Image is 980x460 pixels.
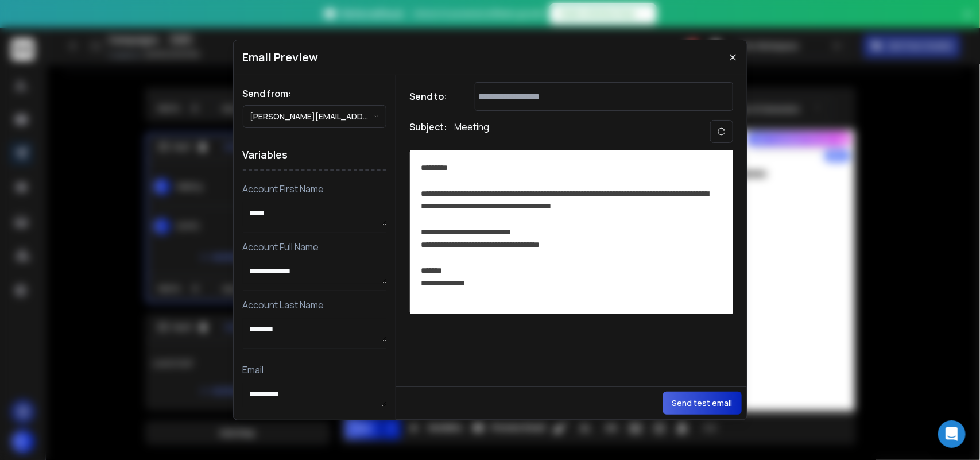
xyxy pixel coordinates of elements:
[243,140,386,171] h1: Variables
[243,363,386,377] p: Email
[410,120,448,143] h1: Subject:
[455,120,490,143] p: Meeting
[243,87,386,100] h1: Send from:
[243,240,386,254] p: Account Full Name
[243,49,319,65] h1: Email Preview
[243,298,386,312] p: Account Last Name
[243,182,386,196] p: Account First Name
[250,111,375,122] p: [PERSON_NAME][EMAIL_ADDRESS][PERSON_NAME][PERSON_NAME][DOMAIN_NAME]
[410,90,456,103] h1: Send to:
[938,420,966,448] div: Open Intercom Messenger
[663,392,742,415] button: Send test email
